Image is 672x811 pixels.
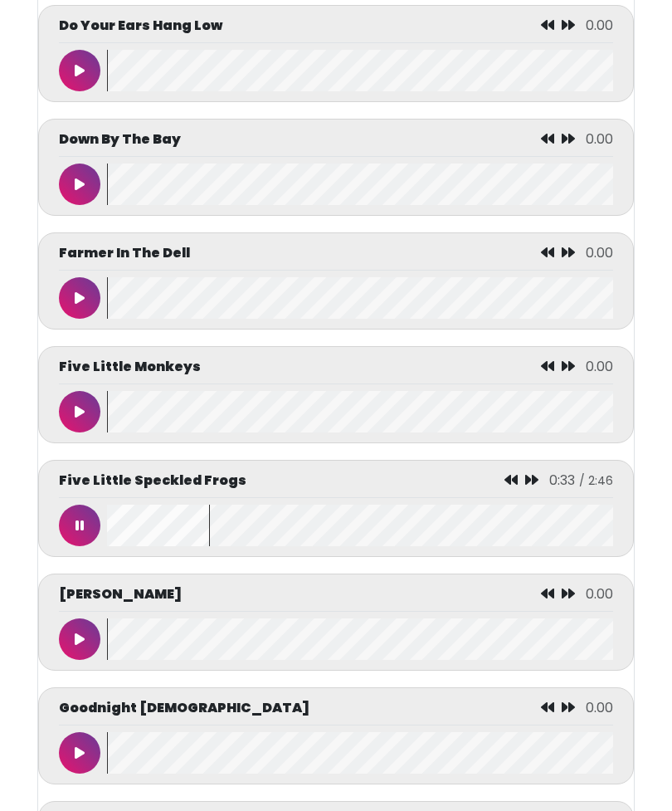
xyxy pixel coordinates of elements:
span: 0.00 [586,584,613,603]
p: Farmer In The Dell [59,243,190,263]
span: 0.00 [586,698,613,717]
span: / 2:46 [579,472,613,489]
span: 0.00 [586,357,613,376]
span: 0.00 [586,243,613,262]
p: Goodnight [DEMOGRAPHIC_DATA] [59,698,309,718]
p: Down By The Bay [59,129,181,149]
p: Five Little Speckled Frogs [59,471,246,491]
p: [PERSON_NAME] [59,584,182,604]
p: Do Your Ears Hang Low [59,16,222,36]
span: 0:33 [549,471,575,490]
span: 0.00 [586,16,613,35]
span: 0.00 [586,129,613,149]
p: Five Little Monkeys [59,357,201,377]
